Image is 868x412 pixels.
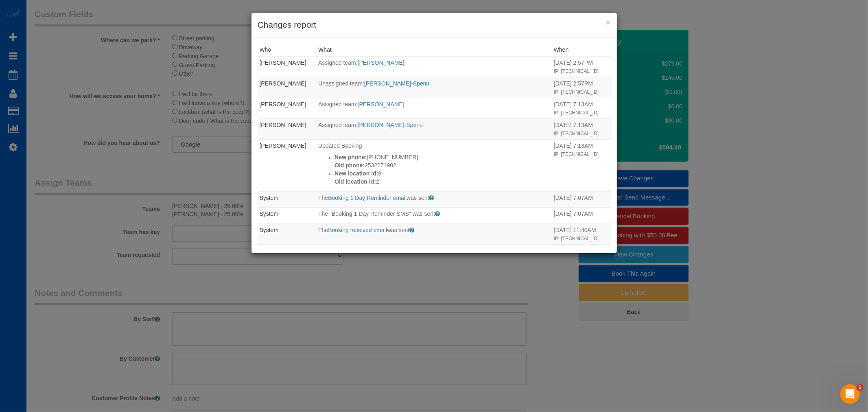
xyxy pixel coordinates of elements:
th: When [552,44,611,56]
sui-modal: Changes report [251,13,617,253]
small: IP: [TECHNICAL_ID] [554,236,599,241]
span: Updated Booking [318,142,362,149]
a: [PERSON_NAME]-Spenu [364,80,429,87]
td: What [316,118,552,139]
a: [PERSON_NAME] [260,142,306,149]
td: Who [258,98,317,118]
small: IP: [TECHNICAL_ID] [554,131,599,136]
a: [PERSON_NAME] [260,101,306,107]
td: What [316,98,552,118]
span: Assigned team: [318,59,358,66]
strong: New phone: [335,154,367,160]
td: What [316,191,552,208]
td: Who [258,208,317,224]
button: × [606,18,610,26]
a: Booking received email [328,227,387,233]
td: When [552,224,611,244]
td: When [552,244,611,280]
a: System [260,210,279,217]
td: When [552,56,611,77]
p: 8 [335,169,550,178]
span: The "Booking 1 Day Reminder SMS" was sent [318,210,435,217]
td: Who [258,191,317,208]
strong: New location id: [335,170,378,177]
span: The [318,227,328,233]
small: IP: [TECHNICAL_ID] [554,89,599,95]
td: Who [258,244,317,280]
th: Who [258,44,317,56]
p: 2532271902 [335,161,550,169]
a: [PERSON_NAME] [260,122,306,128]
td: When [552,139,611,191]
td: What [316,139,552,191]
td: What [316,244,552,280]
p: 2 [335,178,550,186]
h3: Changes report [258,19,611,31]
small: IP: [TECHNICAL_ID] [554,68,599,74]
td: Who [258,56,317,77]
a: [PERSON_NAME] [260,59,306,66]
small: IP: [TECHNICAL_ID] [554,110,599,116]
a: System [260,227,279,233]
strong: Old location id: [335,178,376,185]
td: When [552,191,611,208]
td: When [552,98,611,118]
a: [PERSON_NAME] [358,59,404,66]
span: was sent [387,227,409,233]
a: [PERSON_NAME] [260,80,306,87]
a: [PERSON_NAME]-Spenu [358,122,423,128]
span: 5 [857,384,864,391]
td: What [316,208,552,224]
a: Booking 1 Day Reminder email [328,195,407,201]
a: [PERSON_NAME] [358,101,404,107]
td: Who [258,77,317,98]
td: When [552,208,611,224]
td: Who [258,139,317,191]
td: What [316,77,552,98]
iframe: Intercom live chat [840,384,860,404]
p: [PHONE_NUMBER] [335,153,550,161]
td: Who [258,118,317,139]
span: The [318,195,328,201]
a: System [260,195,279,201]
span: was sent [407,195,429,201]
td: When [552,118,611,139]
small: IP: [TECHNICAL_ID] [554,151,599,157]
td: When [552,77,611,98]
span: Unassigned team: [318,80,364,87]
td: Who [258,224,317,244]
strong: Old phone: [335,162,365,169]
th: What [316,44,552,56]
td: What [316,224,552,244]
td: What [316,56,552,77]
span: Assigned team: [318,101,358,107]
span: Assigned team: [318,122,358,128]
